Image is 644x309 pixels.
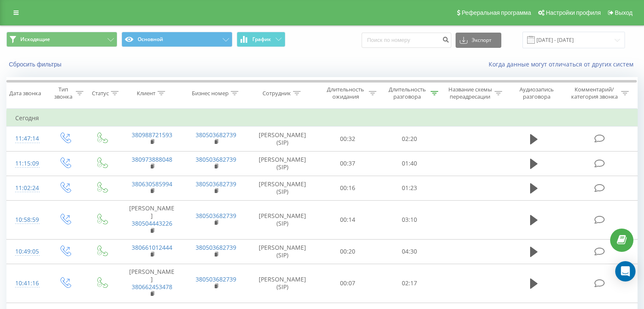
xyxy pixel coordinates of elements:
[379,127,440,151] td: 02:20
[53,86,73,100] div: Тип звонка
[317,151,379,176] td: 00:37
[196,131,236,139] a: 380503682739
[248,127,317,151] td: [PERSON_NAME] (SIP)
[379,151,440,176] td: 01:40
[15,155,38,172] div: 11:15:09
[263,90,291,97] div: Сотрудник
[325,86,367,100] div: Длительность ожидания
[15,243,38,260] div: 10:49:05
[132,131,172,139] a: 380988721593
[317,176,379,200] td: 00:16
[132,243,172,251] a: 380661012444
[248,200,317,239] td: [PERSON_NAME] (SIP)
[248,264,317,303] td: [PERSON_NAME] (SIP)
[362,33,451,48] input: Поиск по номеру
[462,9,531,16] span: Реферальная программа
[317,127,379,151] td: 00:32
[569,86,619,100] div: Комментарий/категория звонка
[512,86,561,100] div: Аудиозапись разговора
[192,90,229,97] div: Бизнес номер
[448,86,492,100] div: Название схемы переадресации
[132,180,172,188] a: 380630585994
[252,36,271,42] span: График
[15,130,38,147] div: 11:47:14
[132,219,172,227] a: 380504443226
[20,36,50,43] span: Исходящие
[248,176,317,200] td: [PERSON_NAME] (SIP)
[379,200,440,239] td: 03:10
[137,90,155,97] div: Клиент
[379,239,440,264] td: 04:30
[379,176,440,200] td: 01:23
[120,264,184,303] td: [PERSON_NAME]
[92,90,109,97] div: Статус
[9,90,41,97] div: Дата звонка
[15,275,38,292] div: 10:41:16
[248,239,317,264] td: [PERSON_NAME] (SIP)
[132,283,172,291] a: 380662453478
[196,275,236,283] a: 380503682739
[7,110,638,127] td: Сегодня
[317,239,379,264] td: 00:20
[196,155,236,163] a: 380503682739
[317,264,379,303] td: 00:07
[196,212,236,220] a: 380503682739
[317,200,379,239] td: 00:14
[615,9,633,16] span: Выход
[132,155,172,163] a: 380973888048
[456,33,501,48] button: Экспорт
[120,200,184,239] td: [PERSON_NAME]
[248,151,317,176] td: [PERSON_NAME] (SIP)
[386,86,428,100] div: Длительность разговора
[379,264,440,303] td: 02:17
[122,32,232,47] button: Основной
[546,9,601,16] span: Настройки профиля
[15,212,38,228] div: 10:58:59
[196,243,236,251] a: 380503682739
[15,180,38,196] div: 11:02:24
[196,180,236,188] a: 380503682739
[489,60,638,68] a: Когда данные могут отличаться от других систем
[615,261,636,281] div: Open Intercom Messenger
[237,32,285,47] button: График
[6,61,66,68] button: Сбросить фильтры
[6,32,117,47] button: Исходящие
